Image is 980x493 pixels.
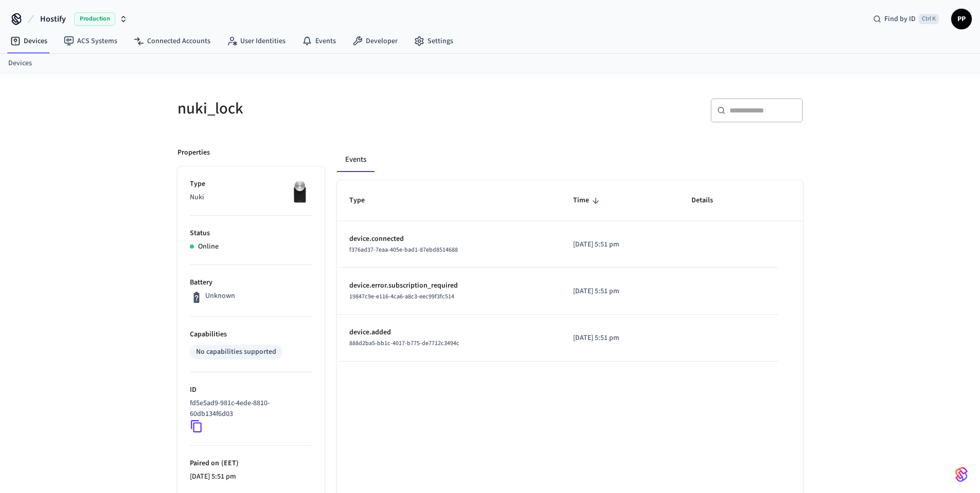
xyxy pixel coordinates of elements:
[337,147,803,172] div: ant example
[190,385,312,395] p: ID
[951,9,972,29] button: PP
[349,327,549,338] p: device.added
[952,10,971,28] span: PP
[573,333,666,344] p: [DATE] 5:51 pm
[691,193,726,208] span: Details
[126,32,219,50] a: Connected Accounts
[337,180,803,362] table: sticky table
[190,329,312,340] p: Capabilities
[2,32,56,50] a: Devices
[349,245,458,254] span: f376ad37-7eaa-405e-bad1-87ebd8514688
[56,32,126,50] a: ACS Systems
[177,98,484,119] h5: nuki_lock
[198,241,219,252] p: Online
[177,147,210,158] p: Properties
[190,471,312,482] p: [DATE] 5:51 pm
[190,398,308,420] p: fd5e5ad9-981c-4ede-8810-60db134f6d03
[40,13,66,25] span: Hostify
[190,277,312,288] p: Battery
[349,280,549,291] p: device.error.subscription_required
[349,339,459,348] span: 888d2ba5-bb1c-4017-b775-de7712c3494c
[287,179,312,204] img: Nuki Smart Lock 3.0 Pro Black, Front
[219,32,294,50] a: User Identities
[190,458,312,469] p: Paired on
[8,58,32,69] a: Devices
[865,10,947,28] div: Find by IDCtrl K
[219,458,239,468] span: ( EET )
[349,292,454,301] span: 19847c9e-e116-4ca6-a8c3-eec99f3fc514
[190,179,312,189] p: Type
[294,32,344,50] a: Events
[573,239,666,250] p: [DATE] 5:51 pm
[349,234,549,244] p: device.connected
[344,32,406,50] a: Developer
[337,147,375,172] button: Events
[406,32,461,50] a: Settings
[573,286,666,297] p: [DATE] 5:51 pm
[205,291,235,301] p: Unknown
[573,193,602,208] span: Time
[884,14,916,24] span: Find by ID
[190,228,312,239] p: Status
[190,192,312,203] p: Nuki
[74,12,115,26] span: Production
[955,466,968,483] img: SeamLogoGradient.69752ec5.svg
[196,347,276,357] div: No capabilities supported
[349,193,378,208] span: Type
[919,14,939,24] span: Ctrl K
